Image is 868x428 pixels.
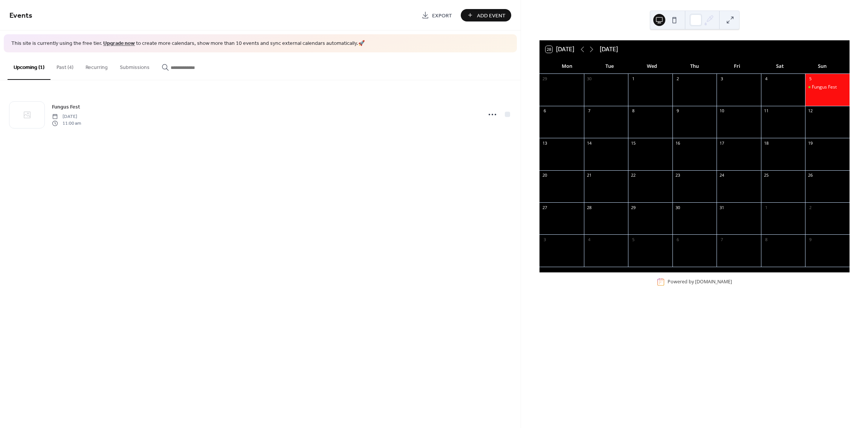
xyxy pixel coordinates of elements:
[695,279,732,285] a: [DOMAIN_NAME]
[103,38,135,49] a: Upgrade now
[675,173,680,178] div: 23
[719,173,724,178] div: 24
[432,12,452,20] span: Export
[716,59,758,74] div: Fri
[763,108,769,114] div: 11
[52,102,80,111] a: Fungus Fest
[543,44,577,55] button: 28[DATE]
[586,108,592,114] div: 7
[763,237,769,242] div: 8
[668,279,732,285] div: Powered by
[807,140,813,146] div: 19
[812,84,837,90] div: Fungus Fest
[50,52,79,79] button: Past (4)
[600,45,618,54] div: [DATE]
[805,84,850,90] div: Fungus Fest
[630,76,636,82] div: 1
[542,237,547,242] div: 3
[763,76,769,82] div: 4
[630,205,636,210] div: 29
[675,140,680,146] div: 16
[675,108,680,114] div: 9
[673,59,716,74] div: Thu
[719,140,724,146] div: 17
[114,52,156,79] button: Submissions
[586,205,592,210] div: 28
[542,205,547,210] div: 27
[477,12,506,20] span: Add Event
[807,173,813,178] div: 26
[542,108,547,114] div: 6
[807,76,813,82] div: 5
[807,237,813,242] div: 9
[758,59,801,74] div: Sat
[630,140,636,146] div: 15
[546,59,588,74] div: Mon
[763,140,769,146] div: 18
[630,237,636,242] div: 5
[630,108,636,114] div: 8
[52,113,81,120] span: [DATE]
[675,76,680,82] div: 2
[631,59,673,74] div: Wed
[801,59,844,74] div: Sun
[586,237,592,242] div: 4
[719,108,724,114] div: 10
[542,173,547,178] div: 20
[9,8,32,23] span: Events
[52,120,81,127] span: 11:00 am
[542,76,547,82] div: 29
[807,205,813,210] div: 2
[719,76,724,82] div: 3
[586,140,592,146] div: 14
[586,76,592,82] div: 30
[807,108,813,114] div: 12
[763,205,769,210] div: 1
[461,9,511,21] button: Add Event
[719,237,724,242] div: 7
[542,140,547,146] div: 13
[79,52,114,79] button: Recurring
[630,173,636,178] div: 22
[416,9,458,21] a: Export
[586,173,592,178] div: 21
[763,173,769,178] div: 25
[675,237,680,242] div: 6
[52,103,80,111] span: Fungus Fest
[8,52,50,80] button: Upcoming (1)
[675,205,680,210] div: 30
[719,205,724,210] div: 31
[11,40,365,47] span: This site is currently using the free tier. to create more calendars, show more than 10 events an...
[588,59,631,74] div: Tue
